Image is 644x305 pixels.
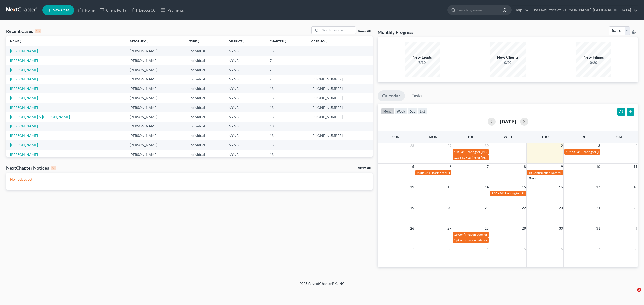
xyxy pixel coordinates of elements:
span: 19 [410,205,415,211]
td: NYNB [225,84,266,93]
td: Individual [185,56,225,65]
td: 13 [266,140,307,150]
span: 9:30a [491,191,499,195]
a: View All [358,166,371,170]
td: [PHONE_NUMBER] [307,93,373,103]
i: unfold_more [242,40,245,43]
td: [PERSON_NAME] [126,75,185,84]
span: 8 [523,164,526,170]
td: 13 [266,84,307,93]
a: View All [358,30,371,33]
span: 29 [447,143,452,149]
td: NYNB [225,140,266,150]
span: 2 [560,143,563,149]
span: 4 [486,246,489,252]
span: 6 [449,164,452,170]
td: Individual [185,140,225,150]
span: 8 [635,246,638,252]
td: NYNB [225,112,266,121]
span: 11a [454,156,459,159]
td: [PERSON_NAME] [126,122,185,131]
span: 15 [521,184,526,190]
td: 13 [266,46,307,56]
div: Recent Cases [6,28,41,34]
i: unfold_more [325,40,328,43]
a: [PERSON_NAME] [10,143,38,147]
span: 28 [484,225,489,231]
span: 23 [558,205,563,211]
span: 5 [412,164,415,170]
div: 0/20 [490,60,526,65]
h2: [DATE] [500,119,516,124]
td: NYNB [225,131,266,140]
a: [PERSON_NAME] [10,58,38,63]
td: [PERSON_NAME] [126,84,185,93]
i: unfold_more [146,40,149,43]
td: NYNB [225,65,266,74]
a: +3 more [527,176,538,180]
td: NYNB [225,93,266,103]
span: 28 [410,143,415,149]
td: Individual [185,150,225,159]
td: [PHONE_NUMBER] [307,103,373,112]
span: 16 [558,184,563,190]
td: Individual [185,93,225,103]
td: 13 [266,150,307,159]
a: [PERSON_NAME] [10,68,38,72]
a: [PERSON_NAME] [10,49,38,53]
button: day [407,108,418,115]
td: NYNB [225,122,266,131]
a: Payments [158,6,186,15]
span: 7 [598,246,601,252]
button: week [395,108,407,115]
span: 13 [447,184,452,190]
a: The Law Office of [PERSON_NAME], [GEOGRAPHIC_DATA] [529,6,638,15]
td: 7 [266,65,307,74]
span: 10 [596,164,601,170]
span: Mon [429,135,438,139]
span: 4 [635,143,638,149]
td: [PERSON_NAME] [126,65,185,74]
a: Client Portal [97,6,130,15]
span: 31 [596,225,601,231]
span: 10a [454,150,459,154]
div: 7/30 [405,60,440,65]
span: 30 [484,143,489,149]
span: 3 [449,246,452,252]
button: month [381,108,395,115]
button: list [418,108,427,115]
td: NYNB [225,103,266,112]
td: Individual [185,46,225,56]
td: [PERSON_NAME] [126,140,185,150]
td: 13 [266,122,307,131]
span: 3 [598,143,601,149]
a: [PERSON_NAME] [10,77,38,81]
a: [PERSON_NAME] [10,105,38,110]
td: [PHONE_NUMBER] [307,84,373,93]
a: [PERSON_NAME] [10,124,38,128]
td: 13 [266,93,307,103]
td: 13 [266,103,307,112]
a: Chapterunfold_more [270,39,287,43]
a: [PERSON_NAME] [10,86,38,91]
span: 341 Hearing for [PERSON_NAME] [576,150,621,154]
div: 0 [51,166,56,170]
span: Sun [392,135,400,139]
span: 20 [447,205,452,211]
div: 15 [35,29,41,33]
i: unfold_more [197,40,200,43]
span: 341 Hearing for [PERSON_NAME][GEOGRAPHIC_DATA] [425,171,500,175]
i: unfold_more [284,40,287,43]
span: 1p [454,238,458,242]
span: New Case [53,8,69,12]
a: Case Nounfold_more [311,39,328,43]
span: 341 Hearing for [PERSON_NAME] & [PERSON_NAME] [460,156,531,159]
span: 27 [447,225,452,231]
td: Individual [185,84,225,93]
td: 13 [266,112,307,121]
span: Confirmation Date for [PERSON_NAME] II - [PERSON_NAME] [533,171,614,175]
a: [PERSON_NAME] [10,96,38,100]
span: 9:30a [417,171,424,175]
span: Thu [541,135,549,139]
div: 0/20 [576,60,611,65]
